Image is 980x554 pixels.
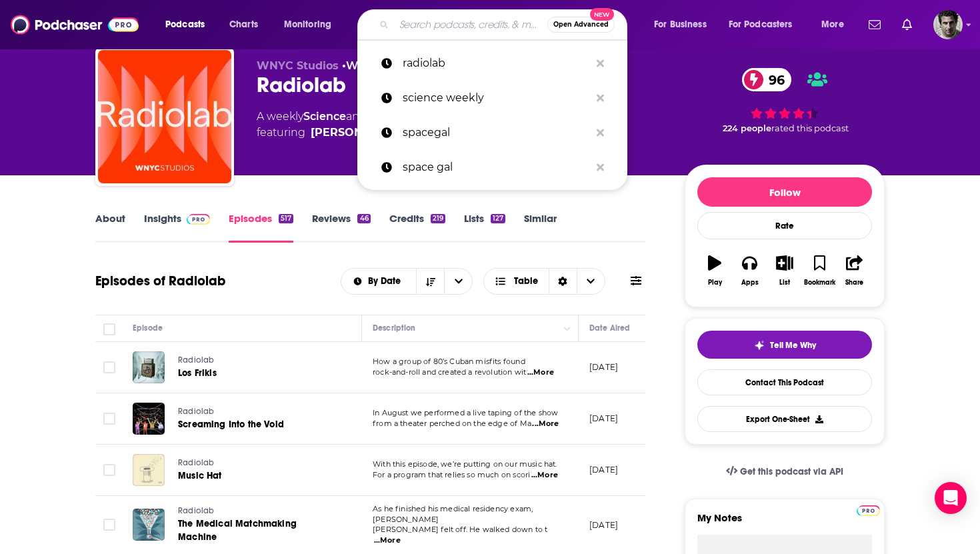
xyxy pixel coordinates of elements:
[532,419,559,429] span: ...More
[178,469,337,483] a: Music Hat
[95,212,125,243] a: About
[257,109,533,141] div: A weekly podcast
[720,14,812,35] button: open menu
[812,14,861,35] button: open menu
[373,419,531,428] span: from a theater perched on the edge of Ma
[589,413,618,424] p: [DATE]
[178,355,214,365] span: Radiolab
[357,81,627,115] a: science weekly
[547,17,615,33] button: Open AdvancedNew
[553,21,609,28] span: Open Advanced
[589,519,618,531] p: [DATE]
[491,214,505,223] div: 127
[863,13,886,36] a: Show notifications dropdown
[95,273,225,289] h1: Episodes of Radiolab
[403,46,590,81] p: radiolab
[697,331,872,359] button: tell me why sparkleTell Me Why
[103,464,115,476] span: Toggle select row
[821,15,844,34] span: More
[742,68,791,91] a: 96
[346,59,426,72] a: WNYC Studios
[933,10,963,39] button: Show profile menu
[403,81,590,115] p: science weekly
[370,9,640,40] div: Search podcasts, credits, & more...
[590,8,614,21] span: New
[531,470,558,481] span: ...More
[373,459,557,469] span: With this episode, we’re putting on our music hat.
[341,268,473,295] h2: Choose List sort
[802,247,837,295] button: Bookmark
[754,340,765,351] img: tell me why sparkle
[589,361,618,373] p: [DATE]
[933,10,963,39] img: User Profile
[11,12,139,37] img: Podchaser - Follow, Share and Rate Podcasts
[178,406,337,418] a: Radiolab
[897,13,917,36] a: Show notifications dropdown
[685,59,885,142] div: 96 224 peoplerated this podcast
[178,419,284,430] span: Screaming Into the Void
[342,59,426,72] span: •
[229,212,293,243] a: Episodes517
[178,505,338,517] a: Radiolab
[729,15,793,34] span: For Podcasters
[708,279,722,287] div: Play
[779,279,790,287] div: List
[103,361,115,373] span: Toggle select row
[357,115,627,150] a: spacegal
[837,247,872,295] button: Share
[178,367,217,379] span: Los Frikis
[444,269,472,294] button: open menu
[394,14,547,35] input: Search podcasts, credits, & more...
[559,321,575,337] button: Column Actions
[311,125,406,141] a: Latif Nasser
[303,110,346,123] a: Science
[178,458,214,467] span: Radiolab
[156,14,222,35] button: open menu
[589,464,618,475] p: [DATE]
[697,369,872,395] a: Contact This Podcast
[933,10,963,39] span: Logged in as GaryR
[755,68,791,91] span: 96
[133,320,163,336] div: Episode
[770,340,816,351] span: Tell Me Why
[144,212,210,243] a: InsightsPodchaser Pro
[589,320,630,336] div: Date Aired
[935,482,967,514] div: Open Intercom Messenger
[341,277,417,286] button: open menu
[527,367,554,378] span: ...More
[741,279,759,287] div: Apps
[654,15,707,34] span: For Business
[346,110,367,123] span: and
[697,177,872,207] button: Follow
[98,50,231,183] a: Radiolab
[275,14,349,35] button: open menu
[103,413,115,425] span: Toggle select row
[483,268,605,295] button: Choose View
[697,406,872,432] button: Export One-Sheet
[178,355,337,367] a: Radiolab
[165,15,205,34] span: Podcasts
[373,408,558,417] span: In August we performed a live taping of the show
[524,212,557,243] a: Similar
[257,59,339,72] span: WNYC Studios
[178,367,337,380] a: Los Frikis
[697,212,872,239] div: Rate
[732,247,767,295] button: Apps
[697,247,732,295] button: Play
[103,519,115,531] span: Toggle select row
[416,269,444,294] button: Sort Direction
[373,357,525,366] span: How a group of 80’s Cuban misfits found
[368,277,405,286] span: By Date
[374,535,401,546] span: ...More
[178,518,297,543] span: The Medical Matchmaking Machine
[373,367,526,377] span: rock-and-roll and created a revolution wit
[723,123,771,133] span: 224 people
[740,466,843,477] span: Get this podcast via API
[312,212,370,243] a: Reviews46
[284,15,331,34] span: Monitoring
[279,214,293,223] div: 517
[373,504,533,524] span: As he finished his medical residency exam, [PERSON_NAME]
[178,517,338,544] a: The Medical Matchmaking Machine
[804,279,835,287] div: Bookmark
